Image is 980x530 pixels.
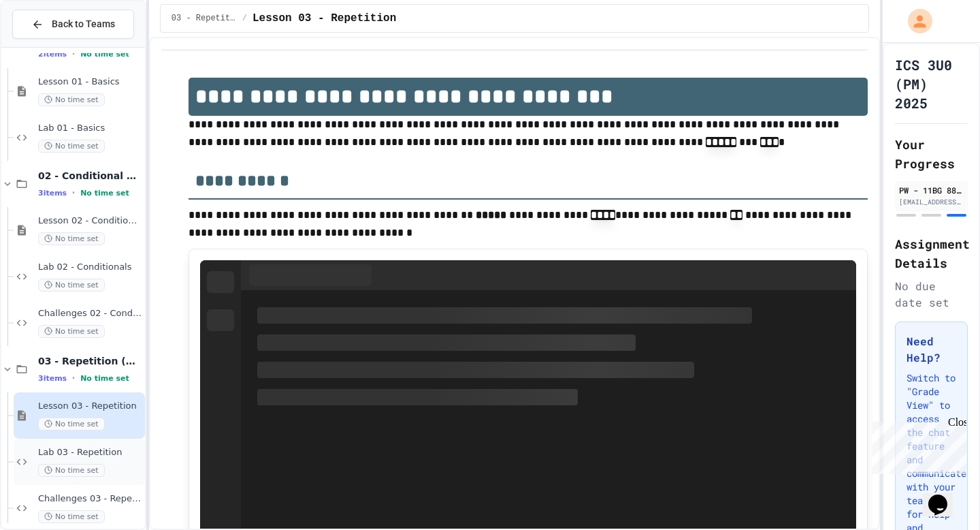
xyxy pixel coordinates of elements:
div: My Account [894,5,936,37]
h3: Need Help? [906,333,956,366]
span: Challenges 03 - Repetition [38,493,142,505]
span: Lesson 02 - Conditional Statements (if) [38,215,142,227]
span: Lesson 03 - Repetition [38,401,142,412]
h1: ICS 3U0 (PM) 2025 [895,55,968,112]
span: Lesson 03 - Repetition [252,10,396,27]
div: PW - 11BG 883810 [PERSON_NAME] SS [899,184,964,196]
h2: Assignment Details [895,234,968,272]
span: No time set [80,189,129,198]
span: Lesson 01 - Basics [38,76,142,88]
span: No time set [38,232,105,245]
span: 3 items [38,374,67,383]
span: Challenges 02 - Conditionals [38,308,142,319]
span: Lab 01 - Basics [38,123,142,134]
div: Chat with us now!Close [5,5,94,87]
span: No time set [80,50,129,59]
span: No time set [38,279,105,292]
span: / [242,13,247,24]
span: No time set [38,510,105,523]
span: 2 items [38,50,67,59]
span: No time set [38,464,105,477]
span: • [72,373,75,384]
span: 3 items [38,189,67,198]
span: Back to Teams [52,17,115,31]
span: No time set [38,325,105,338]
h2: Your Progress [895,135,968,173]
span: 03 - Repetition (while and for) [171,13,237,24]
button: Back to Teams [12,10,134,39]
div: No due date set [895,278,968,311]
span: No time set [38,93,105,106]
span: Lab 03 - Repetition [38,447,142,458]
span: 03 - Repetition (while and for) [38,355,142,367]
span: Lab 02 - Conditionals [38,262,142,273]
div: [EMAIL_ADDRESS][DOMAIN_NAME] [899,197,964,207]
span: • [72,187,75,198]
span: No time set [80,374,129,383]
span: • [72,48,75,59]
span: No time set [38,140,105,153]
span: 02 - Conditional Statements (if) [38,170,142,182]
iframe: chat widget [923,476,966,516]
iframe: chat widget [867,416,966,474]
span: No time set [38,418,105,431]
